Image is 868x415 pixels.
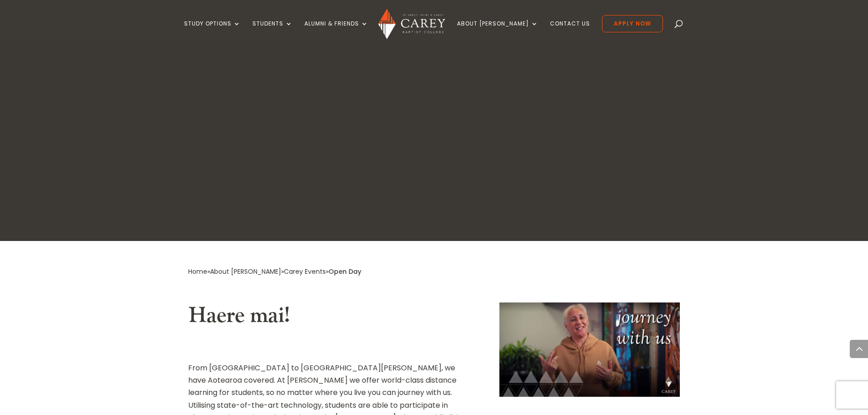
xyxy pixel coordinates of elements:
span: » » » [188,267,361,276]
h2: Haere mai! [188,302,473,333]
a: About [PERSON_NAME] [457,20,538,42]
img: journey With Us at Open Day and Online Open Evening [499,302,680,397]
img: Carey Baptist College [378,9,445,39]
span: Open Day [329,267,361,276]
a: Home [188,267,207,276]
a: Study Options [184,20,241,42]
a: Apply Now [602,15,663,32]
a: About [PERSON_NAME] [210,267,281,276]
a: Alumni & Friends [304,20,368,42]
a: Students [252,20,293,42]
a: Carey Events [284,267,326,276]
a: Contact Us [550,20,590,42]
